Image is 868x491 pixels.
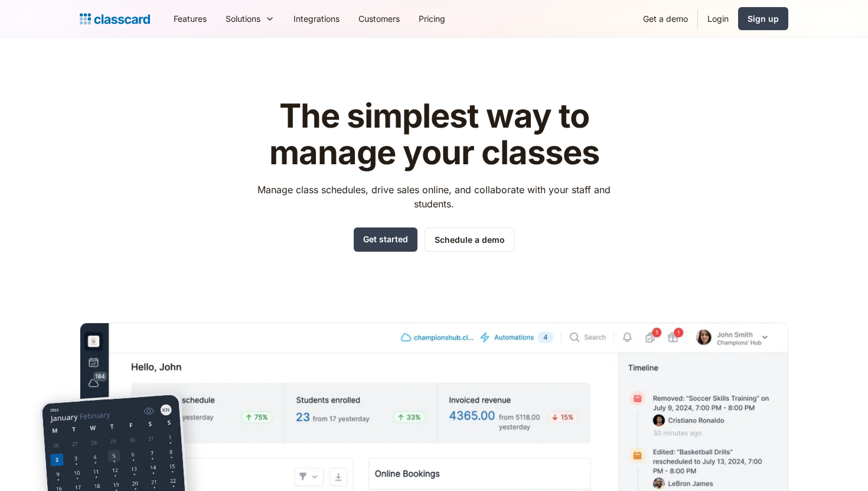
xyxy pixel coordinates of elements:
a: Login [698,5,738,32]
a: Customers [349,5,409,32]
p: Manage class schedules, drive sales online, and collaborate with your staff and students. [247,183,622,211]
a: Schedule a demo [425,227,515,252]
div: Solutions [226,12,260,25]
a: Features [164,5,216,32]
a: Sign up [738,7,788,30]
div: Solutions [216,5,284,32]
h1: The simplest way to manage your classes [247,98,622,171]
a: Integrations [284,5,349,32]
a: Pricing [409,5,455,32]
a: Get started [354,227,417,252]
a: Get a demo [634,5,697,32]
a: home [80,11,150,27]
div: Sign up [748,12,779,25]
